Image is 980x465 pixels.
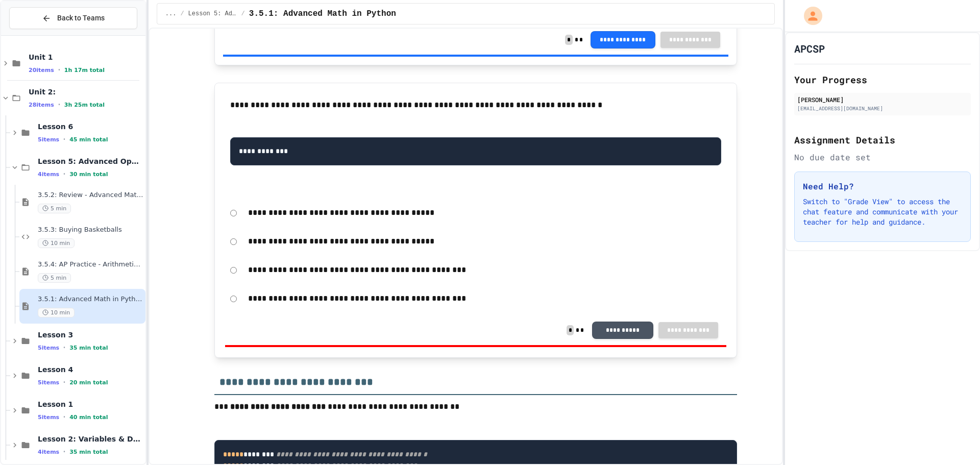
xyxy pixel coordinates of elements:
span: 1h 17m total [64,67,105,74]
h2: Assignment Details [794,133,971,147]
span: 3.5.1: Advanced Math in Python [38,295,143,304]
span: 35 min total [69,449,108,455]
span: 5 items [38,379,59,386]
h2: Your Progress [794,72,971,87]
span: 5 min [38,204,71,213]
div: [PERSON_NAME] [797,95,968,104]
h1: APCSP [794,41,825,56]
span: Lesson 1 [38,400,143,409]
span: 10 min [38,308,75,317]
span: 40 min total [69,414,108,421]
span: Lesson 6 [38,122,143,131]
span: Lesson 5: Advanced Operators [188,10,237,18]
span: 3.5.4: AP Practice - Arithmetic Operators [38,260,143,269]
span: 20 min total [69,379,108,386]
span: 10 min [38,238,75,248]
span: 45 min total [69,136,108,143]
span: Lesson 3 [38,330,143,339]
span: Back to Teams [57,13,105,23]
span: Unit 1 [29,53,143,62]
span: 4 items [38,449,59,455]
span: Lesson 5: Advanced Operators [38,157,143,166]
span: • [63,413,65,421]
span: 3.5.2: Review - Advanced Math in Python [38,191,143,200]
span: Lesson 2: Variables & Data Types [38,434,143,444]
span: Unit 2: [29,87,143,96]
span: • [63,378,65,386]
span: 30 min total [69,171,108,178]
span: 5 items [38,414,59,421]
span: • [58,66,60,74]
span: 20 items [29,67,54,74]
span: • [63,135,65,143]
span: • [63,170,65,178]
p: Switch to "Grade View" to access the chat feature and communicate with your teacher for help and ... [803,197,962,227]
span: 4 items [38,171,59,178]
span: ... [165,10,177,18]
span: 5 min [38,273,71,283]
span: 3.5.1: Advanced Math in Python [249,8,396,20]
span: / [241,10,245,18]
span: 3.5.3: Buying Basketballs [38,226,143,234]
span: • [63,344,65,352]
span: 5 items [38,136,59,143]
h3: Need Help? [803,180,962,192]
div: My Account [793,4,825,28]
span: Lesson 4 [38,365,143,374]
span: 3h 25m total [64,102,105,108]
span: / [180,10,184,18]
div: [EMAIL_ADDRESS][DOMAIN_NAME] [797,105,968,112]
div: No due date set [794,151,971,163]
span: 35 min total [69,345,108,351]
span: • [63,448,65,456]
span: 5 items [38,345,59,351]
span: • [58,101,60,109]
span: 28 items [29,102,54,108]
